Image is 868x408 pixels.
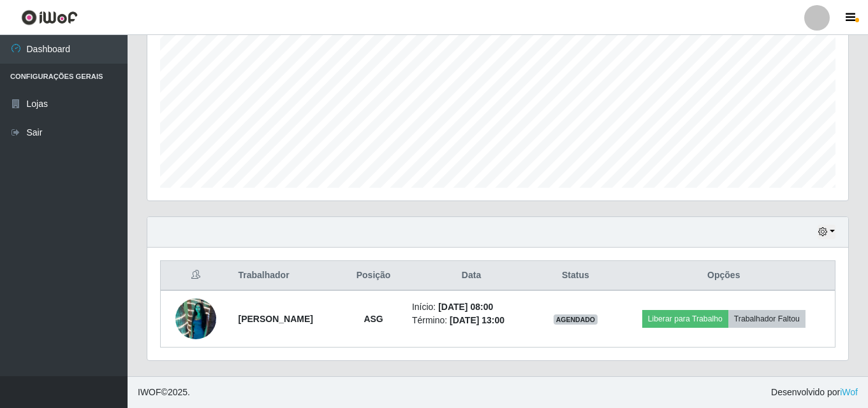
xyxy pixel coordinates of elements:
[412,314,531,327] li: Término:
[771,386,858,399] span: Desenvolvido por
[538,261,612,291] th: Status
[238,314,313,324] strong: [PERSON_NAME]
[342,261,404,291] th: Posição
[450,315,504,325] time: [DATE] 13:00
[364,314,383,324] strong: ASG
[175,283,216,355] img: 1756904209774.jpeg
[138,387,161,397] span: IWOF
[438,302,493,312] time: [DATE] 08:00
[642,310,728,328] button: Liberar para Trabalho
[21,10,78,25] img: CoreUI Logo
[404,261,538,291] th: Data
[840,387,858,397] a: iWof
[613,261,835,291] th: Opções
[554,314,598,325] span: AGENDADO
[412,300,531,314] li: Início:
[230,261,342,291] th: Trabalhador
[138,386,190,399] span: © 2025 .
[728,310,805,328] button: Trabalhador Faltou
